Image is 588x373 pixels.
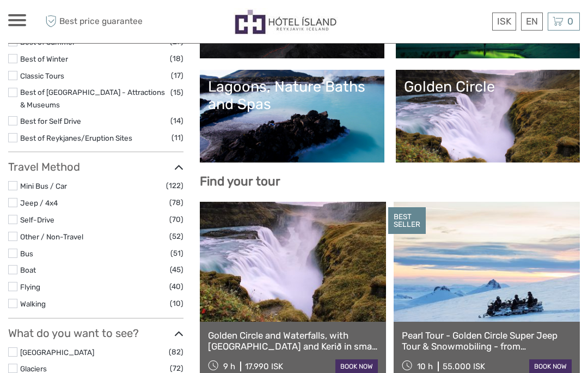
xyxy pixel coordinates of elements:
[20,299,46,308] a: Walking
[166,179,183,192] span: (122)
[8,327,183,340] h3: What do you want to see?
[170,52,183,65] span: (18)
[20,364,47,373] a: Glaciers
[223,362,235,371] span: 9 h
[170,263,183,276] span: (45)
[208,78,376,154] a: Lagoons, Nature Baths and Spas
[169,230,183,243] span: (52)
[169,196,183,209] span: (78)
[443,362,485,371] div: 55.000 ISK
[170,115,183,127] span: (14)
[234,8,338,35] img: Hótel Ísland
[20,215,54,224] a: Self-Drive
[521,13,543,31] div: EN
[497,16,511,27] span: ISK
[208,330,378,352] a: Golden Circle and Waterfalls, with [GEOGRAPHIC_DATA] and Kerið in small group
[20,198,58,207] a: Jeep / 4x4
[20,71,64,80] a: Classic Tours
[171,131,183,144] span: (11)
[402,330,572,352] a: Pearl Tour - Golden Circle Super Jeep Tour & Snowmobiling - from [GEOGRAPHIC_DATA]
[20,38,75,46] a: Best of Summer
[566,16,575,27] span: 0
[20,182,67,190] a: Mini Bus / Car
[20,55,68,63] a: Best of Winter
[169,346,183,358] span: (82)
[170,86,183,99] span: (15)
[388,207,426,234] div: BEST SELLER
[169,280,183,293] span: (40)
[20,117,81,125] a: Best for Self Drive
[170,297,183,310] span: (10)
[20,266,36,274] a: Boat
[20,249,33,258] a: Bus
[8,160,183,173] h3: Travel Method
[404,78,572,154] a: Golden Circle
[169,213,183,226] span: (70)
[20,348,94,357] a: [GEOGRAPHIC_DATA]
[20,232,83,241] a: Other / Non-Travel
[208,78,376,113] div: Lagoons, Nature Baths and Spas
[20,282,40,291] a: Flying
[170,247,183,260] span: (51)
[20,134,132,142] a: Best of Reykjanes/Eruption Sites
[417,362,433,371] span: 10 h
[200,174,280,189] b: Find your tour
[404,78,572,95] div: Golden Circle
[20,88,165,109] a: Best of [GEOGRAPHIC_DATA] - Attractions & Museums
[171,69,183,82] span: (17)
[42,13,151,31] span: Best price guarantee
[245,362,283,371] div: 17.990 ISK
